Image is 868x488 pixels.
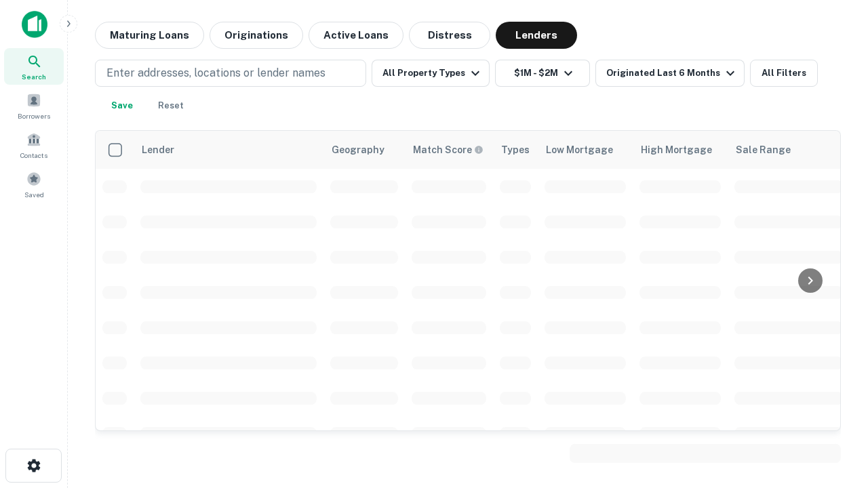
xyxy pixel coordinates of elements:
button: Lenders [496,22,577,49]
a: Borrowers [4,87,64,124]
button: $1M - $2M [495,60,590,87]
th: Low Mortgage [538,131,633,169]
div: High Mortgage [641,142,712,158]
div: Capitalize uses an advanced AI algorithm to match your search with the best lender. The match sco... [413,142,484,157]
div: Sale Range [736,142,791,158]
button: Distress [409,22,490,49]
div: Originated Last 6 Months [606,65,738,81]
button: Active Loans [309,22,403,49]
p: Enter addresses, locations or lender names [106,65,325,81]
button: Enter addresses, locations or lender names [95,60,366,87]
button: Save your search to get updates of matches that match your search criteria. [100,92,144,119]
span: Search [22,71,46,82]
span: Borrowers [18,110,50,121]
th: Geography [323,131,405,169]
iframe: Chat Widget [800,336,868,401]
button: Originations [210,22,303,49]
button: All Filters [750,60,818,87]
button: Maturing Loans [95,22,204,49]
div: Low Mortgage [546,142,613,158]
span: Saved [24,189,44,200]
th: Sale Range [728,131,850,169]
span: Contacts [20,150,47,161]
a: Search [4,48,64,85]
img: capitalize-icon.png [22,11,47,38]
div: Geography [332,142,384,158]
h6: Match Score [413,142,481,157]
button: Reset [149,92,193,119]
a: Saved [4,166,64,203]
th: Lender [134,131,323,169]
th: Types [493,131,538,169]
div: Lender [142,142,174,158]
button: Originated Last 6 Months [595,60,745,87]
th: High Mortgage [633,131,728,169]
button: All Property Types [372,60,490,87]
th: Capitalize uses an advanced AI algorithm to match your search with the best lender. The match sco... [405,131,493,169]
a: Contacts [4,127,64,163]
div: Types [501,142,530,158]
